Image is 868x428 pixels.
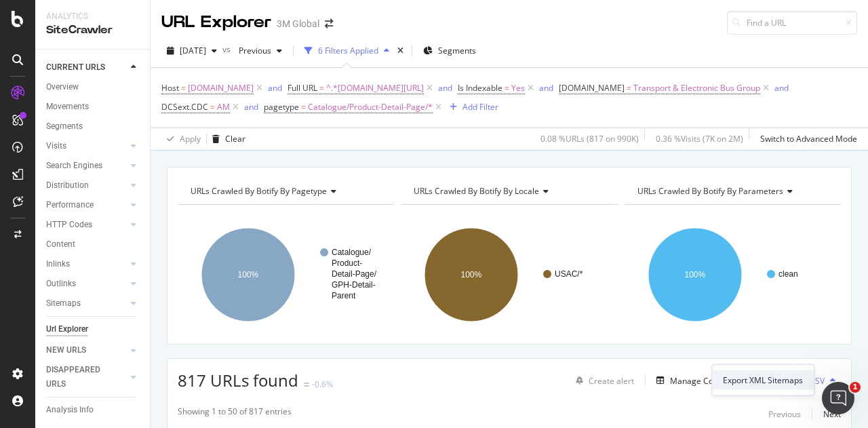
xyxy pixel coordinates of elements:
[540,133,639,144] div: 0.08 % URLs ( 817 on 990K )
[299,40,395,62] button: 6 Filters Applied
[46,22,139,38] div: SiteCrawler
[225,133,245,144] div: Clear
[395,44,406,58] div: times
[46,257,70,271] div: Inlinks
[46,218,92,232] div: HTTP Codes
[308,98,433,117] span: Catalogue/Product-Detail-Page/*
[774,82,789,94] div: and
[332,258,362,268] text: Product-
[723,374,803,386] span: Export XML Sitemaps
[46,237,140,252] a: Content
[46,60,127,75] a: CURRENT URLS
[277,17,319,31] div: 3M Global
[511,79,525,98] span: Yes
[319,82,324,94] span: =
[318,45,378,56] div: 6 Filters Applied
[822,382,854,414] iframe: Intercom live chat
[401,216,614,334] div: A chart.
[332,280,376,290] text: GPH-Detail-
[325,19,333,28] div: arrow-right-arrow-left
[555,269,583,279] text: USAC/*
[161,101,208,113] span: DCSext.CDC
[768,406,801,422] button: Previous
[627,82,631,94] span: =
[161,82,179,94] span: Host
[46,60,105,75] div: CURRENT URLS
[684,270,705,279] text: 100%
[46,296,127,311] a: Sitemaps
[46,322,140,336] a: Url Explorer
[850,382,861,393] span: 1
[461,270,482,279] text: 100%
[46,363,127,391] a: DISAPPEARED URLS
[46,277,76,291] div: Outlinks
[180,133,201,144] div: Apply
[438,81,452,94] button: and
[46,343,86,357] div: NEW URLS
[46,277,127,291] a: Outlinks
[244,100,258,113] button: and
[332,269,377,279] text: Detail-Page/
[161,128,201,150] button: Apply
[210,101,215,113] span: =
[46,80,140,94] a: Overview
[46,178,89,193] div: Distribution
[570,370,634,391] button: Create alert
[332,291,356,300] text: Parent
[178,406,292,422] div: Showing 1 to 50 of 817 entries
[268,82,282,94] div: and
[46,198,127,212] a: Performance
[233,45,271,56] span: Previous
[46,403,94,417] div: Analysis Info
[268,81,282,94] button: and
[301,101,306,113] span: =
[414,185,539,197] span: URLs Crawled By Botify By locale
[46,119,83,134] div: Segments
[438,45,476,56] span: Segments
[778,269,798,279] text: clean
[505,82,509,94] span: =
[288,82,317,94] span: Full URL
[559,82,625,94] span: [DOMAIN_NAME]
[727,11,857,35] input: Find a URL
[46,100,140,114] a: Movements
[207,128,245,150] button: Clear
[217,98,230,117] span: AM
[46,178,127,193] a: Distribution
[332,248,372,257] text: Catalogue/
[178,216,391,334] svg: A chart.
[304,383,309,387] img: Equal
[46,100,89,114] div: Movements
[46,343,127,357] a: NEW URLS
[188,79,254,98] span: [DOMAIN_NAME]
[233,40,288,62] button: Previous
[326,79,424,98] span: ^.*[DOMAIN_NAME][URL]
[178,369,298,391] span: 817 URLs found
[46,139,127,153] a: Visits
[46,139,66,153] div: Visits
[180,45,206,56] span: 2025 Sep. 14th
[46,237,75,252] div: Content
[46,363,115,391] div: DISAPPEARED URLS
[238,270,259,279] text: 100%
[264,101,299,113] span: pagetype
[768,408,801,420] div: Previous
[161,11,271,34] div: URL Explorer
[46,218,127,232] a: HTTP Codes
[312,378,333,390] div: -0.6%
[46,403,140,417] a: Analysis Info
[670,375,736,387] div: Manage Columns
[46,296,81,311] div: Sitemaps
[244,101,258,113] div: and
[46,119,140,134] a: Segments
[188,180,382,202] h4: URLs Crawled By Botify By pagetype
[637,185,783,197] span: URLs Crawled By Botify By parameters
[46,198,94,212] div: Performance
[222,43,233,55] span: vs
[46,322,88,336] div: Url Explorer
[161,40,222,62] button: [DATE]
[438,82,452,94] div: and
[656,133,743,144] div: 0.36 % Visits ( 7K on 2M )
[181,82,186,94] span: =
